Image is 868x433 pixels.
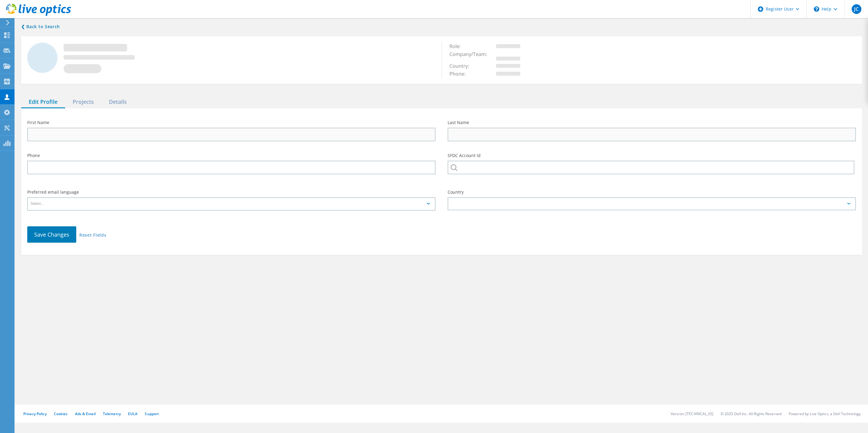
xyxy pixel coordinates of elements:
label: First Name [27,120,436,125]
a: Back to search [21,23,60,30]
li: © 2025 Dell Inc. All Rights Reserved [721,411,781,416]
label: SFDC Account Id [448,153,856,158]
label: Country [448,190,856,194]
label: Preferred email language [27,190,436,194]
label: Last Name [448,120,856,125]
div: Details [101,96,134,108]
span: Role: [449,43,467,50]
a: Reset Fields [79,233,106,238]
span: Save Changes [34,231,69,238]
a: Ads & Email [75,411,96,416]
a: Telemetry [103,411,121,416]
span: Phone: [449,71,472,77]
div: Projects [65,96,101,108]
button: Save Changes [27,226,76,243]
li: Powered by Live Optics, a Dell Technology [789,411,861,416]
span: Company/Team: [449,51,493,57]
li: Version: [TECHNICAL_ID] [671,411,713,416]
a: Live Optics Dashboard [6,13,71,17]
span: Country: [449,63,475,69]
a: EULA [128,411,137,416]
svg: \n [814,6,819,12]
a: Cookies [54,411,68,416]
div: Edit Profile [21,96,65,108]
a: Support [145,411,159,416]
a: Privacy Policy [23,411,47,416]
label: Phone [27,153,436,158]
span: JC [854,7,859,11]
